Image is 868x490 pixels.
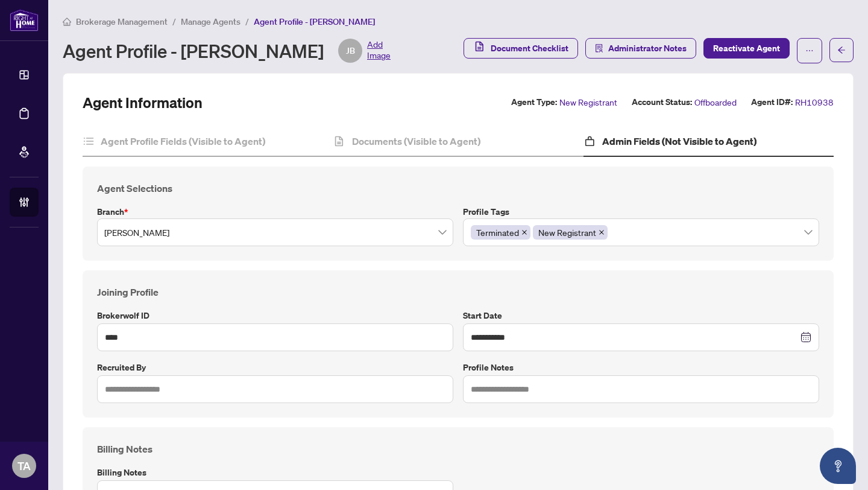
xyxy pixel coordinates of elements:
[694,95,737,109] span: Offboarded
[463,309,819,322] label: Start Date
[521,229,527,235] span: close
[104,221,446,244] span: Vaughan
[97,181,819,196] h4: Agent Selections
[795,95,834,109] span: RH10938
[181,16,241,27] span: Manage Agents
[595,44,603,52] span: solution
[599,229,605,235] span: close
[463,361,819,374] label: Profile Notes
[464,38,578,59] button: Document Checklist
[713,39,780,58] span: Reactivate Agent
[97,205,453,218] label: Branch
[585,38,696,59] button: Administrator Notes
[352,134,480,148] h4: Documents (Visible to Agent)
[820,448,856,484] button: Open asap
[63,17,71,26] span: home
[97,309,453,322] label: Brokerwolf ID
[97,285,819,299] h4: Joining Profile
[608,39,687,58] span: Administrator Notes
[63,39,391,63] div: Agent Profile - [PERSON_NAME]
[703,38,790,59] button: Reactivate Agent
[805,46,814,55] span: ellipsis
[632,95,692,109] label: Account Status:
[491,39,568,58] span: Document Checklist
[533,225,608,240] span: New Registrant
[97,442,819,456] h4: Billing Notes
[76,16,168,27] span: Brokerage Management
[346,44,355,57] span: JB
[83,93,203,112] h2: Agent Information
[254,16,375,27] span: Agent Profile - [PERSON_NAME]
[837,46,846,54] span: arrow-left
[172,14,176,28] li: /
[538,226,596,239] span: New Registrant
[245,14,249,28] li: /
[10,9,39,31] img: logo
[751,95,793,109] label: Agent ID#:
[367,39,391,63] span: Add Image
[511,95,557,109] label: Agent Type:
[476,226,519,239] span: Terminated
[559,95,617,109] span: New Registrant
[17,457,31,474] span: TA
[471,225,530,240] span: Terminated
[101,134,265,148] h4: Agent Profile Fields (Visible to Agent)
[97,361,453,374] label: Recruited by
[97,466,453,479] label: Billing Notes
[602,134,756,148] h4: Admin Fields (Not Visible to Agent)
[463,205,819,218] label: Profile Tags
